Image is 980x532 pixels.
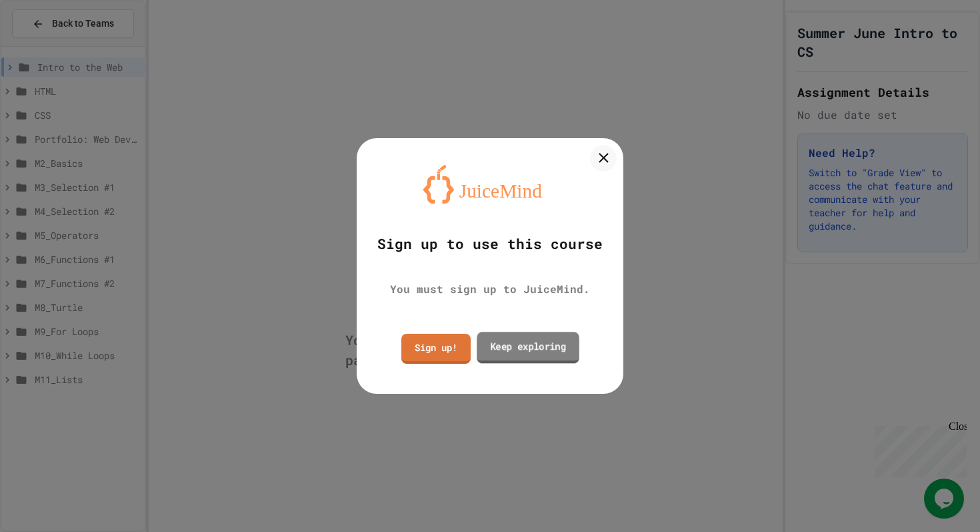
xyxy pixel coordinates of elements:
a: Sign up! [401,334,471,364]
div: You must sign up to JuiceMind. [390,281,590,297]
div: Sign up to use this course [377,234,603,255]
a: Keep exploring [477,332,579,363]
img: logo-orange.svg [423,165,557,204]
div: Chat with us now!Close [5,5,92,85]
